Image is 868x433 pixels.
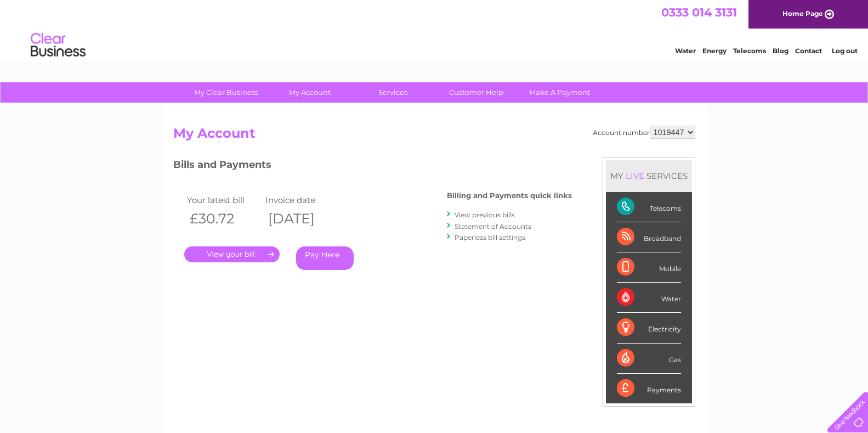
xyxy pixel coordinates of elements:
[661,5,737,19] a: 0333 014 3131
[455,233,525,241] a: Paperless bill settings
[184,193,263,207] td: Your latest bill
[181,82,271,103] a: My Clear Business
[617,344,681,374] div: Gas
[702,47,727,55] a: Energy
[606,160,692,192] div: MY SERVICES
[617,222,681,252] div: Broadband
[184,207,263,230] th: £30.72
[795,47,822,55] a: Contact
[623,171,646,181] div: LIVE
[263,193,342,207] td: Invoice date
[617,313,681,343] div: Electricity
[348,82,438,103] a: Services
[431,82,521,103] a: Customer Help
[832,47,858,55] a: Log out
[514,82,605,103] a: Make A Payment
[447,192,572,200] h4: Billing and Payments quick links
[617,252,681,283] div: Mobile
[30,29,86,62] img: logo.png
[593,126,695,139] div: Account number
[617,283,681,313] div: Water
[617,374,681,403] div: Payments
[455,211,515,219] a: View previous bills
[773,47,788,55] a: Blog
[617,192,681,222] div: Telecoms
[184,246,280,262] a: .
[264,82,355,103] a: My Account
[733,47,766,55] a: Telecoms
[173,126,695,147] h2: My Account
[296,246,354,270] a: Pay Here
[675,47,696,55] a: Water
[173,157,572,176] h3: Bills and Payments
[455,222,531,230] a: Statement of Accounts
[263,207,342,230] th: [DATE]
[175,6,694,53] div: Clear Business is a trading name of Verastar Limited (registered in [GEOGRAPHIC_DATA] No. 3667643...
